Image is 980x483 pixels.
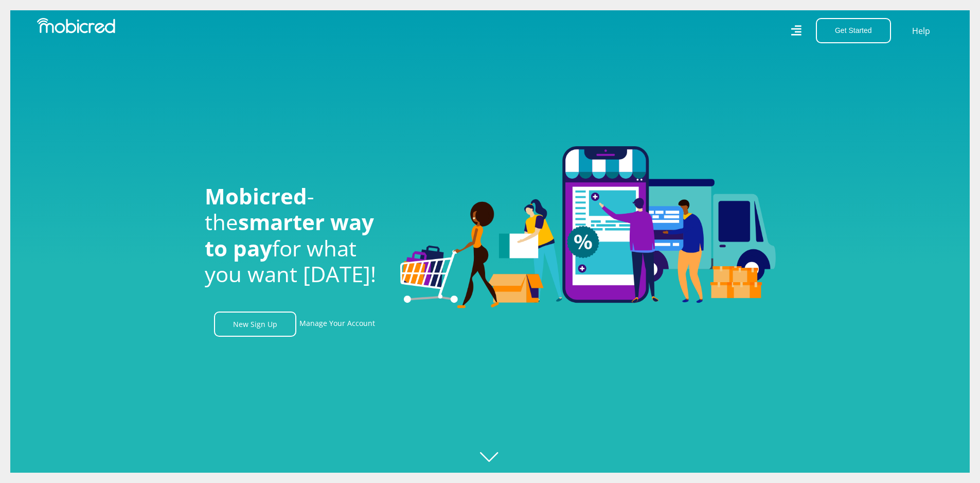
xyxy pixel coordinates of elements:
button: Get Started [816,18,891,43]
a: Help [912,24,931,38]
a: Manage Your Account [299,312,375,337]
img: Mobicred [37,18,115,33]
a: New Sign Up [214,312,296,337]
span: smarter way to pay [205,207,374,262]
span: Mobicred [205,181,307,211]
h1: - the for what you want [DATE]! [205,183,385,287]
img: Welcome to Mobicred [400,146,776,309]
